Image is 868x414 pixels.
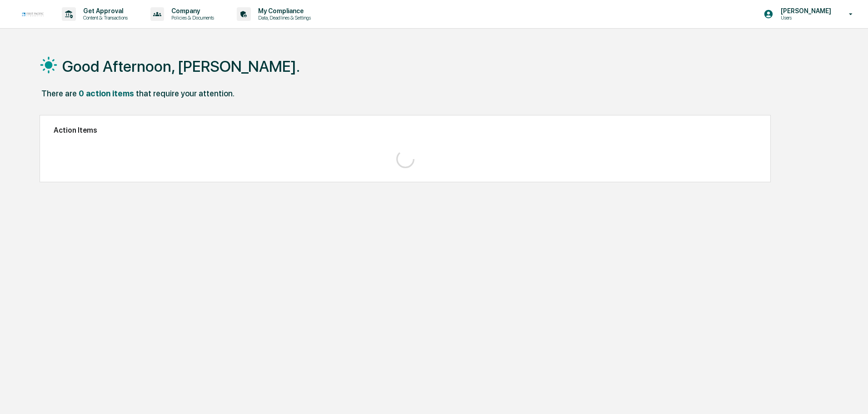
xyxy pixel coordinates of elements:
[251,7,315,15] p: My Compliance
[251,15,315,21] p: Data, Deadlines & Settings
[41,89,77,98] div: There are
[62,57,300,75] h1: Good Afternoon, [PERSON_NAME].
[22,12,44,16] img: logo
[54,126,757,135] h2: Action Items
[76,15,132,21] p: Content & Transactions
[164,7,219,15] p: Company
[773,15,836,21] p: Users
[136,89,234,98] div: that require your attention.
[773,7,836,15] p: [PERSON_NAME]
[76,7,132,15] p: Get Approval
[164,15,219,21] p: Policies & Documents
[79,89,134,98] div: 0 action items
